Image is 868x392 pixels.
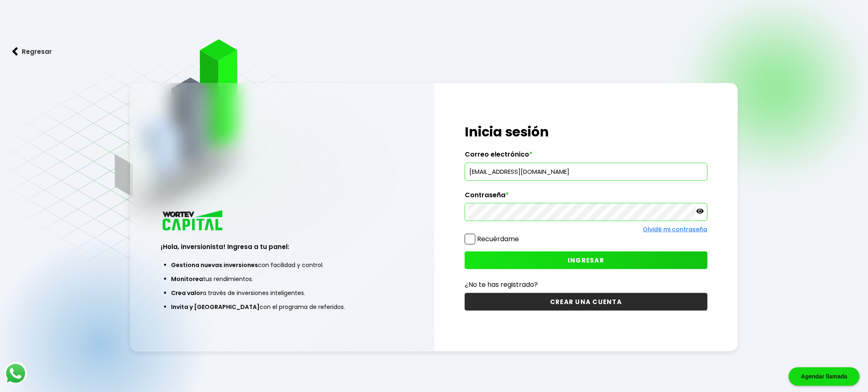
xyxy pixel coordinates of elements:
button: CREAR UNA CUENTA [465,293,708,311]
a: ¿No te has registrado?CREAR UNA CUENTA [465,279,708,311]
input: hola@wortev.capital [468,163,704,180]
label: Contraseña [465,191,708,203]
span: INGRESAR [568,256,604,265]
span: Invita y [GEOGRAPHIC_DATA] [171,303,260,311]
li: con el programa de referidos. [171,300,393,314]
img: logos_whatsapp-icon.242b2217.svg [4,362,27,385]
span: Crea valor [171,289,203,297]
li: tus rendimientos. [171,272,393,286]
p: ¿No te has registrado? [465,279,708,290]
h1: Inicia sesión [465,122,708,142]
img: logo_wortev_capital [161,209,226,233]
label: Correo electrónico [465,150,708,163]
a: Olvidé mi contraseña [643,225,708,233]
li: con facilidad y control. [171,258,393,272]
img: flecha izquierda [12,47,18,56]
div: Agendar llamada [789,367,860,386]
span: Monitorea [171,275,203,283]
button: INGRESAR [465,251,708,269]
label: Recuérdame [477,234,519,244]
li: a través de inversiones inteligentes. [171,286,393,300]
h3: ¡Hola, inversionista! Ingresa a tu panel: [161,242,404,251]
span: Gestiona nuevas inversiones [171,261,258,269]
